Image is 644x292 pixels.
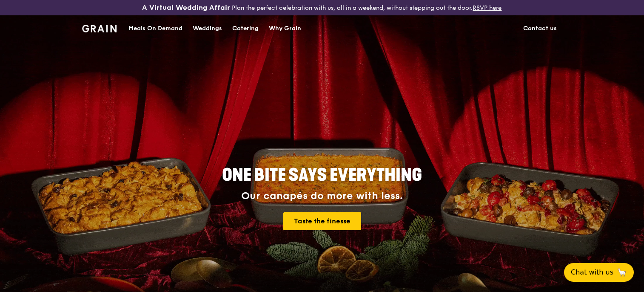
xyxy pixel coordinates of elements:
span: Chat with us [571,267,613,278]
span: 🦙 [617,267,627,278]
a: Catering [227,16,264,41]
a: Why Grain [264,16,306,41]
span: ONE BITE SAYS EVERYTHING [222,165,422,185]
div: Plan the perfect celebration with us, all in a weekend, without stepping out the door. [107,3,536,12]
div: Meals On Demand [128,16,182,41]
div: Weddings [193,16,222,41]
h3: A Virtual Wedding Affair [142,3,230,12]
div: Our canapés do more with less. [169,190,475,202]
a: Taste the finesse [283,212,361,230]
img: Grain [82,25,117,32]
a: Contact us [518,16,562,41]
a: RSVP here [473,4,502,12]
div: Catering [232,16,259,41]
button: Chat with us🦙 [564,263,634,282]
a: Weddings [188,16,227,41]
a: GrainGrain [82,15,117,40]
div: Why Grain [269,16,301,41]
